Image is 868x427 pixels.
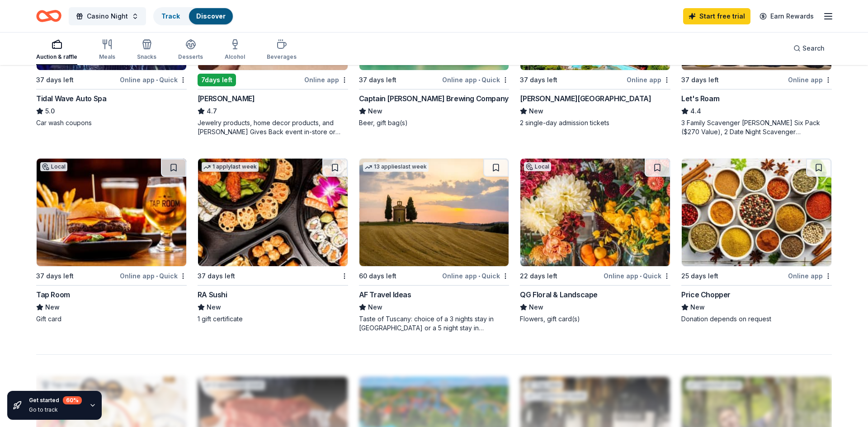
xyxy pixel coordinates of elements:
[36,289,70,300] div: Tap Room
[161,12,180,20] a: Track
[45,302,60,313] span: New
[45,106,55,117] span: 5.0
[442,74,509,85] div: Online app Quick
[36,271,74,282] div: 37 days left
[156,76,158,84] span: •
[368,106,382,117] span: New
[36,314,187,324] div: Gift card
[683,8,750,24] a: Start free trial
[29,406,82,413] div: Go to track
[604,270,670,282] div: Online app Quick
[520,75,557,85] div: 37 days left
[153,7,234,25] button: TrackDiscover
[207,302,221,313] span: New
[198,158,348,324] a: Image for RA Sushi1 applylast week37 days leftRA SushiNew1 gift certificate
[120,270,187,282] div: Online app Quick
[37,159,186,266] img: Image for Tap Room
[368,302,382,313] span: New
[99,53,115,61] div: Meals
[40,162,67,171] div: Local
[478,76,480,84] span: •
[754,8,819,24] a: Earn Rewards
[36,118,187,127] div: Car wash coupons
[640,272,642,280] span: •
[529,302,543,313] span: New
[178,53,203,61] div: Desserts
[802,43,825,54] span: Search
[202,162,259,172] div: 1 apply last week
[359,314,509,333] div: Taste of Tuscany: choice of a 3 nights stay in [GEOGRAPHIC_DATA] or a 5 night stay in [GEOGRAPHIC...
[788,270,832,282] div: Online app
[36,75,74,85] div: 37 days left
[137,35,156,65] button: Snacks
[478,272,480,280] span: •
[363,162,429,172] div: 13 applies last week
[520,118,670,127] div: 2 single-day admission tickets
[36,5,61,27] a: Home
[520,93,651,104] div: [PERSON_NAME][GEOGRAPHIC_DATA]
[198,159,348,266] img: Image for RA Sushi
[196,12,226,20] a: Discover
[63,396,82,404] div: 60 %
[627,74,670,85] div: Online app
[87,11,128,22] span: Casino Night
[156,272,158,280] span: •
[681,93,719,104] div: Let's Roam
[681,271,718,282] div: 25 days left
[359,158,509,333] a: Image for AF Travel Ideas13 applieslast week60 days leftOnline app•QuickAF Travel IdeasNewTaste o...
[681,118,832,136] div: 3 Family Scavenger [PERSON_NAME] Six Pack ($270 Value), 2 Date Night Scavenger [PERSON_NAME] Two ...
[36,53,77,61] div: Auction & raffle
[681,314,832,324] div: Donation depends on request
[520,314,670,324] div: Flowers, gift card(s)
[36,93,106,104] div: Tidal Wave Auto Spa
[529,106,543,117] span: New
[198,74,236,86] div: 7 days left
[520,159,670,266] img: Image for QG Floral & Landscape
[359,289,411,300] div: AF Travel Ideas
[120,74,187,85] div: Online app Quick
[690,302,705,313] span: New
[36,35,77,65] button: Auction & raffle
[520,271,557,282] div: 22 days left
[198,314,348,324] div: 1 gift certificate
[178,35,203,65] button: Desserts
[681,289,731,300] div: Price Chopper
[786,39,832,57] button: Search
[359,75,396,85] div: 37 days left
[359,271,396,282] div: 60 days left
[359,118,509,127] div: Beer, gift bag(s)
[69,7,146,25] button: Casino Night
[788,74,832,85] div: Online app
[99,35,115,65] button: Meals
[520,158,670,324] a: Image for QG Floral & LandscapeLocal22 days leftOnline app•QuickQG Floral & LandscapeNewFlowers, ...
[198,289,227,300] div: RA Sushi
[681,158,832,324] a: Image for Price Chopper25 days leftOnline appPrice ChopperNewDonation depends on request
[198,118,348,136] div: Jewelry products, home decor products, and [PERSON_NAME] Gives Back event in-store or online (or ...
[267,53,297,61] div: Beverages
[682,159,831,266] img: Image for Price Chopper
[359,159,509,266] img: Image for AF Travel Ideas
[137,53,156,61] div: Snacks
[207,106,217,117] span: 4.7
[198,271,235,282] div: 37 days left
[36,158,187,324] a: Image for Tap RoomLocal37 days leftOnline app•QuickTap RoomNewGift card
[225,53,245,61] div: Alcohol
[690,106,701,117] span: 4.4
[225,35,245,65] button: Alcohol
[681,75,719,85] div: 37 days left
[524,162,551,171] div: Local
[520,289,598,300] div: QG Floral & Landscape
[304,74,348,85] div: Online app
[359,93,509,104] div: Captain [PERSON_NAME] Brewing Company
[267,35,297,65] button: Beverages
[442,270,509,282] div: Online app Quick
[29,396,82,404] div: Get started
[198,93,255,104] div: [PERSON_NAME]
